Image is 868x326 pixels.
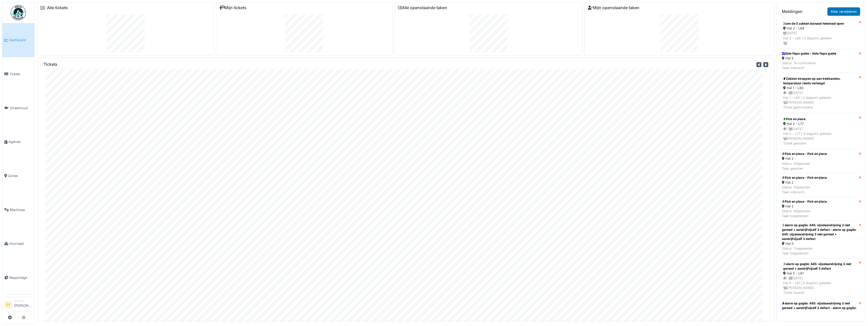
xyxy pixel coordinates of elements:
[2,193,34,227] a: Machines
[780,113,859,149] a: Pick en place Hal 2 - L77 1 |[DATE]Hal 2 - L77 | 0 dag(en) geleden [PERSON_NAME]Ticket gesloten
[782,51,836,56] div: Side flaps guide - Side flaps guide
[783,86,856,90] div: Hal 1 - L80
[783,26,856,31] div: Hal 2 - L68
[4,299,32,311] a: SV Manager[PERSON_NAME]
[782,56,836,61] div: Hal 5
[783,117,856,121] div: Pick en place
[782,246,857,256] div: Status: Toegewezen Taak toegewezen
[783,271,856,276] div: Hal 5 - L81
[783,31,856,45] div: [DATE] Hal 2 - L68 | 0 dag(en) geleden
[9,275,32,280] span: Rapportage
[780,149,859,173] a: Pick en place - Pick en place Hal 2 Status: AfgeslotenTaak gesloten
[780,173,859,197] a: Pick en place - Pick en place Hal 2 Status: AfgeslotenTaak volbracht
[782,156,827,161] div: Hal 2
[9,241,32,246] span: Voorraad
[780,73,859,113] a: Zakken stroppen op aan trekbanden, temperatuur reeds verlaagd Hal 1 - L80 1 |[DATE]Hal 1 - L80 | ...
[2,23,34,57] a: Dashboard
[782,152,827,156] div: Pick en place - Pick en place
[398,5,447,10] a: Alle openstaande taken
[588,5,639,10] a: Mijn openstaande taken
[782,223,857,241] div: alarm op goglio: 445: vijzelaandrijving 3 niet gereed + aandrijfvijzelf 3 defect - alarm op gogli...
[4,301,12,308] li: SV
[782,209,827,218] div: Status: Afgesloten Taak toegewezen
[782,241,857,246] div: Hal 5
[2,91,34,125] a: Onderhoud
[780,49,859,73] a: Side flaps guide - Side flaps guide Hal 5 Status: Te controlerenTaak volbracht
[2,159,34,193] a: Zones
[2,125,34,159] a: Agenda
[10,207,32,212] span: Machines
[782,9,802,14] h6: Meldingen
[782,161,827,171] div: Status: Afgesloten Taak gesloten
[783,21,856,26] div: om de 5 zakken lasnaad helemaal open
[782,175,827,180] div: Pick en place - Pick en place
[780,18,859,49] a: om de 5 zakken lasnaad helemaal open Hal 2 - L68 [DATE]Hal 2 - L68 | 0 dag(en) geleden
[783,126,856,146] div: 1 | [DATE] Hal 2 - L77 | 0 dag(en) geleden [PERSON_NAME] Ticket gesloten
[783,121,856,126] div: Hal 2 - L77
[783,262,856,271] div: alarm op goglio: 445: vijzelaandrijving 3 niet gereed + aandrijfvijzelf 3 defect
[780,197,859,221] a: Pick en place - Pick en place Hal 2 Status: AfgeslotenTaak toegewezen
[782,204,827,209] div: Hal 2
[43,62,57,67] h6: Tickets
[14,299,32,310] li: [PERSON_NAME]
[8,139,32,144] span: Agenda
[2,57,34,91] a: Tickets
[782,185,827,194] div: Status: Afgesloten Taak volbracht
[2,227,34,261] a: Voorraad
[782,180,827,185] div: Hal 2
[827,7,860,16] a: Alles verwijderen
[14,299,32,303] div: Manager
[780,258,859,299] a: alarm op goglio: 445: vijzelaandrijving 3 niet gereed + aandrijfvijzelf 3 defect Hal 5 - L81 1 |[...
[780,221,859,258] a: alarm op goglio: 445: vijzelaandrijving 3 niet gereed + aandrijfvijzelf 3 defect - alarm op gogli...
[2,261,34,295] a: Rapportage
[783,276,856,295] div: 1 | [DATE] Hal 5 - L81 | 0 dag(en) geleden [PERSON_NAME] Ticket lopend
[9,72,32,76] span: Tickets
[783,90,856,110] div: 1 | [DATE] Hal 1 - L80 | 0 dag(en) geleden [PERSON_NAME] Ticket geannuleerd
[219,5,246,10] a: Mijn tickets
[11,5,26,20] img: Badge_color-CXgf-gQk.svg
[9,38,32,42] span: Dashboard
[782,61,836,70] div: Status: Te controleren Taak volbracht
[10,106,32,110] span: Onderhoud
[782,199,827,204] div: Pick en place - Pick en place
[782,301,857,319] div: alarm op goglio: 445: vijzelaandrijving 3 niet gereed + aandrijfvijzelf 3 defect - alarm op gogli...
[8,173,32,178] span: Zones
[783,76,856,86] div: Zakken stroppen op aan trekbanden, temperatuur reeds verlaagd
[47,5,68,10] a: Alle tickets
